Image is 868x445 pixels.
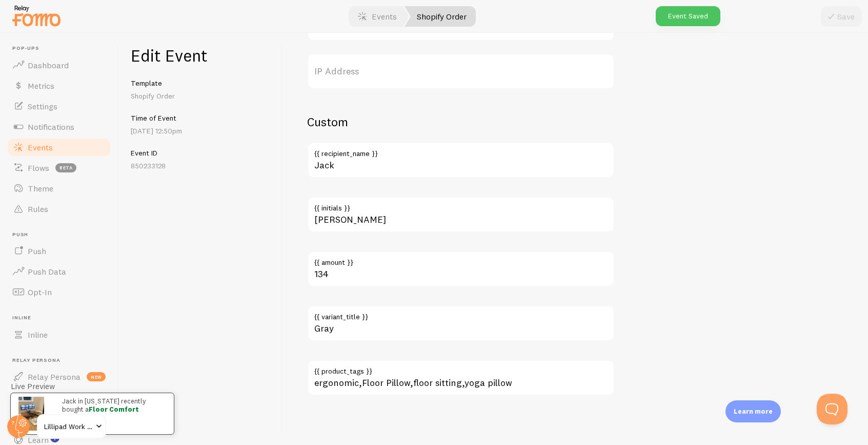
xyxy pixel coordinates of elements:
label: {{ amount }} [307,251,615,268]
div: Event Saved [656,6,720,26]
label: {{ product_tags }} [307,360,615,377]
a: Inline [6,324,112,345]
span: Push [12,231,112,238]
a: Flows beta [6,158,112,178]
span: Opt-In [28,287,52,297]
span: Dashboard [28,60,69,70]
a: Notifications [6,117,112,137]
p: [DATE] 12:50pm [131,126,270,136]
h5: Event ID [131,148,270,158]
div: Learn more [725,400,781,422]
a: Alerts [6,409,112,430]
span: Notifications [28,122,74,132]
span: new [87,372,106,381]
span: beta [55,163,76,172]
span: Learn [28,435,49,445]
a: Rules [6,199,112,219]
h2: Custom [307,114,615,130]
p: 850233128 [131,161,270,171]
span: Relay Persona [28,372,80,382]
a: Relay Persona new [6,366,112,387]
a: Dashboard [6,55,112,75]
a: Theme [6,178,112,199]
a: Lillipad Work Solutions [37,414,106,439]
span: Relay Persona [12,357,112,364]
p: Shopify Order [131,91,270,101]
label: {{ recipient_name }} [307,142,615,160]
span: Pop-ups [12,45,112,52]
a: Settings [6,96,112,117]
span: Push [28,246,46,256]
a: Push [6,241,112,261]
a: Events [6,137,112,158]
iframe: Help Scout Beacon - Open [817,394,847,424]
span: Settings [28,101,57,111]
span: Inline [28,330,48,340]
a: Metrics [6,75,112,96]
label: {{ variant_title }} [307,305,615,323]
label: IP Address [307,53,615,89]
img: fomo-relay-logo-orange.svg [11,3,62,29]
h5: Time of Event [131,113,270,123]
span: Alerts [28,414,50,424]
span: Events [28,142,53,152]
span: Theme [28,183,53,194]
label: {{ initials }} [307,197,615,214]
span: Inline [12,315,112,321]
h1: Edit Event [131,45,270,66]
span: Rules [28,204,48,214]
span: Push Data [28,266,66,277]
h5: Template [131,79,270,88]
span: Metrics [28,81,54,91]
a: Opt-In [6,282,112,302]
p: Learn more [734,407,773,416]
span: Flows [28,163,49,173]
a: Push Data [6,261,112,282]
span: Lillipad Work Solutions [44,420,93,433]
